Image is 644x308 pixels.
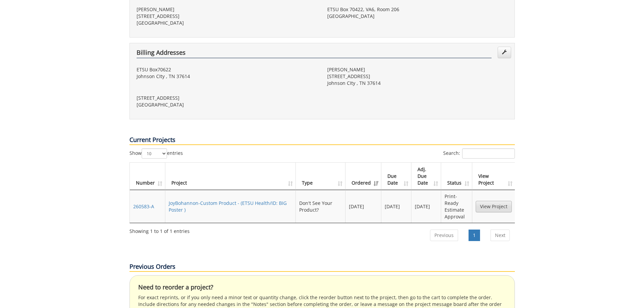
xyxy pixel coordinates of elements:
[345,190,381,223] td: [DATE]
[498,47,511,58] a: Edit Addresses
[327,6,508,13] p: ETSU Box 70422, VA6, Room 206
[129,262,515,272] p: Previous Orders
[441,163,472,190] th: Status: activate to sort column ascending
[381,163,411,190] th: Due Date: activate to sort column ascending
[138,284,506,291] h4: Need to reorder a project?
[137,13,317,20] p: [STREET_ADDRESS]
[165,163,296,190] th: Project: activate to sort column ascending
[129,148,183,159] label: Show entries
[476,201,512,212] a: View Project
[441,190,472,223] td: Print-Ready Estimate Approval
[137,49,492,58] h4: Billing Addresses
[491,230,510,241] a: Next
[462,148,515,159] input: Search:
[411,190,442,223] td: [DATE]
[137,101,317,108] p: [GEOGRAPHIC_DATA]
[129,225,190,235] div: Showing 1 to 1 of 1 entries
[130,163,165,190] th: Number: activate to sort column ascending
[296,190,345,223] td: Don't See Your Product?
[472,163,515,190] th: View Project: activate to sort column ascending
[345,163,381,190] th: Ordered: activate to sort column ascending
[469,230,480,241] a: 1
[381,190,411,223] td: [DATE]
[327,66,508,73] p: [PERSON_NAME]
[137,73,317,80] p: Johnson CIty , TN 37614
[129,136,515,145] p: Current Projects
[327,13,508,20] p: [GEOGRAPHIC_DATA]
[443,148,515,159] label: Search:
[137,20,317,26] p: [GEOGRAPHIC_DATA]
[327,80,508,87] p: Johnson CIty , TN 37614
[169,200,287,213] a: JoyBohannon-Custom Product - (ETSU Health/ID: BIG Poster )
[137,6,317,13] p: [PERSON_NAME]
[296,163,345,190] th: Type: activate to sort column ascending
[137,95,317,101] p: [STREET_ADDRESS]
[133,203,154,210] a: 260583-A
[411,163,442,190] th: Adj. Due Date: activate to sort column ascending
[142,148,167,159] select: Showentries
[430,230,458,241] a: Previous
[327,73,508,80] p: [STREET_ADDRESS]
[137,66,317,73] p: ETSU Box70622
